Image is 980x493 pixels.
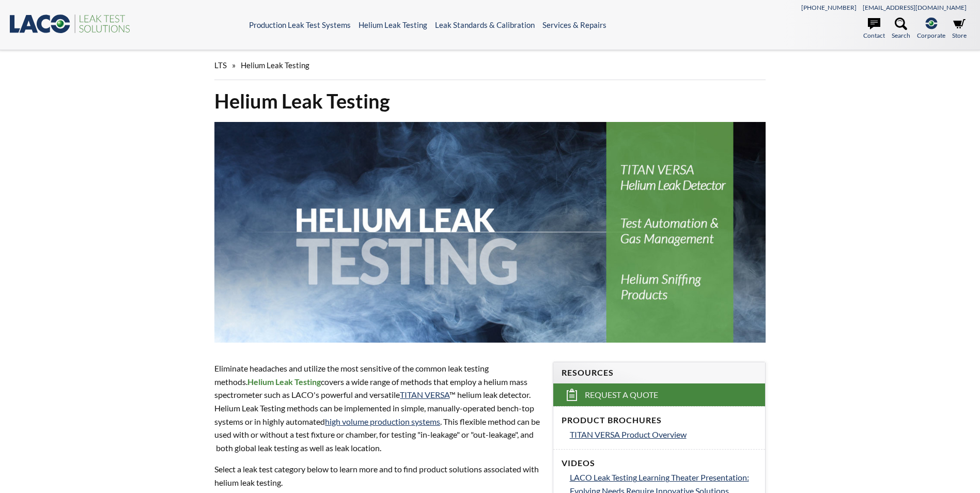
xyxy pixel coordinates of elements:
span: Request a Quote [585,390,658,400]
img: Helium Leak Testing header [214,122,765,343]
p: Eliminate headaches and utilize the most sensitive of the common leak testing methods. covers a w... [214,362,540,454]
a: Store [952,18,967,40]
a: high volume production systems [325,417,440,426]
a: TITAN VERSA [400,390,449,399]
a: Leak Standards & Calibration [435,20,535,29]
a: [EMAIL_ADDRESS][DOMAIN_NAME] [863,4,967,11]
a: Request a Quote [553,383,765,406]
a: Search [892,18,910,40]
a: Services & Repairs [542,20,606,29]
h4: Resources [562,367,757,378]
h4: Product Brochures [562,415,757,426]
span: LTS [214,60,227,70]
span: Helium Leak Testing [241,60,309,70]
p: Select a leak test category below to learn more and to find product solutions associated with hel... [214,463,540,489]
h4: Videos [562,458,757,469]
strong: Helium Leak Testing [247,377,321,387]
a: Contact [863,18,885,40]
a: Helium Leak Testing [359,20,427,29]
a: TITAN VERSA Product Overview [570,428,757,441]
span: Corporate [917,30,945,40]
a: Production Leak Test Systems [249,20,351,29]
h1: Helium Leak Testing [214,88,765,114]
div: » [214,51,765,80]
a: [PHONE_NUMBER] [801,4,857,11]
span: TITAN VERSA Product Overview [570,429,687,439]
